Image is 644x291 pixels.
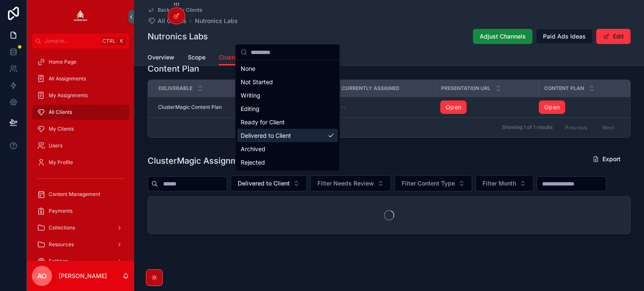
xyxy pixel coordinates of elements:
div: Editing [237,102,338,116]
a: My Clients [32,121,129,136]
div: Rejected [237,156,338,169]
span: Overview [148,53,174,62]
a: Nutronics Labs [195,17,238,25]
div: Ready for Client [237,116,338,129]
span: Users [49,142,62,149]
a: Overview [148,50,174,67]
span: Deliverable [158,85,192,92]
span: Ctrl [101,37,117,45]
a: My Profile [32,155,129,170]
span: All Clients [49,109,72,116]
span: Paid Ads Ideas [543,32,586,41]
span: Settings [49,258,68,265]
span: Adjust Channels [480,32,526,41]
span: Presentation URL [441,85,491,92]
span: AO [37,271,47,281]
span: My Assignments [49,92,88,99]
span: Filter Month [483,179,516,188]
span: Back to My Clients [158,7,202,13]
span: Payments [49,208,73,214]
span: K [118,38,125,44]
div: Writing [237,89,338,102]
a: -- [341,104,430,111]
button: Export [586,152,627,167]
span: ClusterMagic [219,53,257,62]
a: Payments [32,203,129,219]
a: Content Management [32,187,129,202]
button: Jump to...CtrlK [32,33,129,49]
a: All Assignments [32,71,129,86]
a: Resources [32,237,129,252]
span: Content Management [49,191,100,198]
a: All Clients [32,105,129,120]
a: Open [539,100,565,114]
span: Currently Assigned [342,85,400,92]
a: Settings [32,254,129,269]
a: My Assignments [32,88,129,103]
span: Jump to... [45,38,98,44]
span: Resources [49,241,74,248]
a: ClusterMagic Content Plan [158,104,257,111]
span: Filter Needs Review [317,179,374,188]
p: [PERSON_NAME] [59,272,107,280]
div: Suggestions [236,60,340,171]
button: Select Button [231,175,307,191]
span: Home Page [49,59,76,65]
a: Open [440,100,467,114]
span: Scope [188,53,205,62]
span: Delivered to Client [238,179,290,188]
h1: Content Plan [148,63,199,75]
span: My Profile [49,159,73,166]
span: All Assignments [49,75,86,82]
div: Not Started [237,75,338,89]
a: Open [440,100,533,114]
span: Filter Content Type [402,179,455,188]
a: ClusterMagic [219,50,257,66]
button: Select Button [395,175,472,191]
h1: Nutronics Labs [148,31,208,42]
a: Scope [188,50,205,67]
div: None [237,62,338,75]
div: Delivered to Client [237,129,338,142]
a: Back to My Clients [148,7,202,13]
a: Open [539,100,620,114]
button: Select Button [475,175,533,191]
span: My Clients [49,126,74,132]
h1: ClusterMagic Assignments [148,155,256,167]
span: ClusterMagic Content Plan [158,104,222,111]
span: -- [341,104,346,111]
span: Collections [49,224,75,231]
button: Paid Ads Ideas [536,29,593,44]
span: Showing 1 of 1 results [502,124,553,131]
span: Content Plan [544,85,584,92]
a: Collections [32,220,129,235]
div: Archived [237,142,338,156]
div: scrollable content [27,49,134,261]
button: Select Button [310,175,391,191]
span: All Clients [158,17,187,25]
button: Adjust Channels [473,29,532,44]
button: Edit [596,29,631,44]
a: Home Page [32,54,129,70]
img: App logo [74,10,87,23]
a: All Clients [148,17,187,25]
a: Users [32,138,129,153]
